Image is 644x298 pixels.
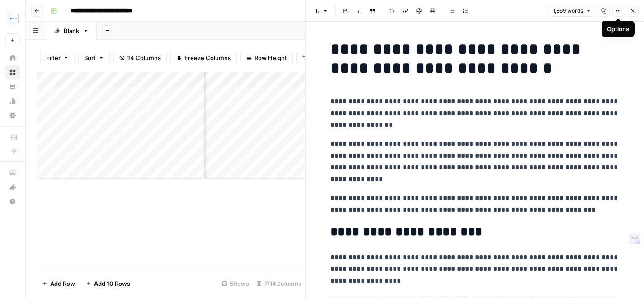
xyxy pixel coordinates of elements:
[113,51,167,65] button: 14 Columns
[5,65,20,79] a: Browse
[5,94,20,108] a: Usage
[64,26,79,35] div: Blank
[5,10,22,27] img: TripleDart Logo
[549,5,595,17] button: 1,869 words
[184,53,231,62] span: Freeze Columns
[5,51,20,65] a: Home
[127,53,161,62] span: 14 Columns
[5,7,20,30] button: Workspace: TripleDart
[40,51,75,65] button: Filter
[6,180,19,194] div: What's new?
[607,24,629,33] div: Options
[553,7,583,15] span: 1,869 words
[5,79,20,94] a: Your Data
[218,276,253,291] div: 5 Rows
[78,51,110,65] button: Sort
[46,22,97,40] a: Blank
[80,276,136,291] button: Add 10 Rows
[253,276,305,291] div: 7/14 Columns
[5,194,20,209] button: Help + Support
[46,53,61,62] span: Filter
[5,108,20,123] a: Settings
[5,180,20,194] button: What's new?
[254,53,287,62] span: Row Height
[170,51,237,65] button: Freeze Columns
[84,53,96,62] span: Sort
[94,279,130,288] span: Add 10 Rows
[37,276,80,291] button: Add Row
[5,165,20,180] a: AirOps Academy
[240,51,293,65] button: Row Height
[50,279,75,288] span: Add Row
